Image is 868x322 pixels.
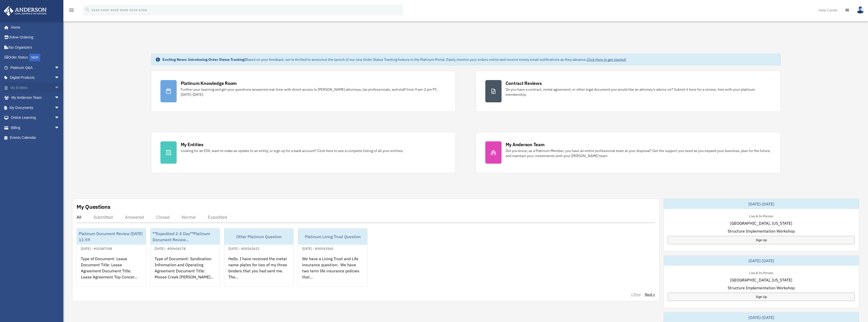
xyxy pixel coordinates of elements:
div: Further your learning and get your questions answered real-time with direct access to [PERSON_NAM... [181,87,446,97]
div: Looking for an EIN, want to make an update to an entity, or sign up for a bank account? Click her... [181,148,404,153]
a: Sign Up [668,293,855,301]
span: Structure Implementation Workshop [728,228,795,234]
strong: Exciting News: Introducing Order Status Tracking! [162,57,246,62]
a: My Documentsarrow_drop_down [4,103,67,113]
div: Type of Document: Syndication Infromation and Operating Agreement Document Title: Moose Creek [PE... [151,252,220,291]
a: Platinum Document Review [DATE] 11:59[DATE] - #01087398Type of Document: Lease Document Title: Le... [77,228,146,287]
a: Contract Reviews Do you have a contract, rental agreement, or other legal document you would like... [476,71,781,112]
div: My Entities [181,141,204,148]
i: menu [68,7,75,13]
a: Platinum Living Trust Question[DATE] - #00542560We have a Living Trust and Life insurance questio... [298,228,367,287]
div: Submitted [94,215,113,220]
a: menu [68,9,75,13]
a: Order StatusNEW [4,52,67,63]
span: arrow_drop_down [54,103,65,113]
a: Tax Organizers [4,42,67,52]
div: All [77,215,81,220]
a: Online Ordering [4,32,67,43]
div: [DATE]-[DATE] [664,256,859,266]
a: Billingarrow_drop_down [4,123,67,133]
div: [DATE]-[DATE] [664,199,859,209]
a: My Anderson Teamarrow_drop_down [4,93,67,103]
div: Live & In-Person [745,270,777,275]
div: [DATE] - #00604178 [151,245,190,251]
img: User Pic [857,6,864,14]
div: Other Platinum Question [224,229,293,245]
span: [GEOGRAPHIC_DATA], [US_STATE] [730,220,792,226]
div: Based on your feedback, we're thrilled to announce the launch of our new Order Status Tracking fe... [162,57,626,62]
span: arrow_drop_down [54,113,65,123]
a: Online Learningarrow_drop_down [4,113,67,123]
a: My Entitiesarrow_drop_down [4,83,67,93]
a: Events Calendar [4,133,67,143]
div: Do you have a contract, rental agreement, or other legal document you would like an attorney's ad... [506,87,771,97]
div: Platinum Knowledge Room [181,80,237,86]
div: **Expedited 2-3 Day**Platinum Document Review... [151,229,220,245]
div: Normal [182,215,196,220]
div: My Anderson Team [506,141,545,148]
div: Expedited [208,215,227,220]
div: Platinum Document Review [DATE] 11:59 [77,229,146,245]
div: Live & In-Person [745,213,777,218]
a: **Expedited 2-3 Day**Platinum Document Review...[DATE] - #00604178Type of Document: Syndication I... [150,228,220,287]
a: Platinum Knowledge Room Further your learning and get your questions answered real-time with dire... [151,71,456,112]
div: My Questions [77,203,110,211]
span: Structure Implementation Workshop [728,285,795,291]
span: arrow_drop_down [54,93,65,103]
a: Next > [645,292,655,297]
a: Click Here to get started! [587,57,626,62]
div: [DATE] - #01087398 [77,245,116,251]
span: arrow_drop_down [54,83,65,93]
a: Platinum Q&Aarrow_drop_down [4,63,67,73]
a: Sign Up [668,236,855,244]
a: Home [4,22,65,32]
a: My Anderson Team Did you know, as a Platinum Member, you have an entire professional team at your... [476,132,781,173]
div: Hello. I have received the metal name plates for two of my three binders that you had sent me. Th... [224,252,293,291]
a: Digital Productsarrow_drop_down [4,73,67,83]
div: Answered [125,215,144,220]
div: [DATE] - #00542622 [224,245,264,251]
a: Other Platinum Question[DATE] - #00542622Hello. I have received the metal name plates for two of ... [224,228,294,287]
div: Platinum Living Trust Question [298,229,367,245]
div: NEW [29,54,40,61]
img: Anderson Advisors Platinum Portal [2,6,48,16]
span: [GEOGRAPHIC_DATA], [US_STATE] [730,277,792,283]
span: arrow_drop_down [54,73,65,83]
span: arrow_drop_down [54,123,65,133]
a: My Entities Looking for an EIN, want to make an update to an entity, or sign up for a bank accoun... [151,132,456,173]
div: Type of Document: Lease Document Title: Lease Agreement Document Title: Lease Agreement Top Conce... [77,252,146,291]
i: search [85,7,90,12]
div: We have a Living Trust and Life insurance question:. We have two term life insurance policies tha... [298,252,367,291]
span: arrow_drop_down [54,63,65,73]
div: Did you know, as a Platinum Member, you have an entire professional team at your disposal? Get th... [506,148,771,158]
div: [DATE] - #00542560 [298,245,337,251]
div: Closed [156,215,170,220]
div: Contract Reviews [506,80,542,86]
